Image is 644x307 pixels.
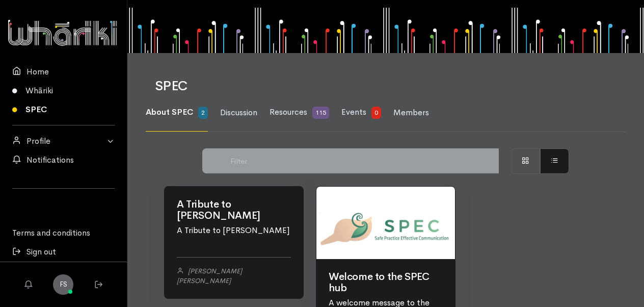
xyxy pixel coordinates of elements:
[393,107,429,118] span: Members
[220,107,257,118] span: Discussion
[146,107,193,117] span: About SPEC
[371,107,381,119] span: 0
[312,107,329,119] span: 115
[225,148,499,173] input: Filter
[341,107,366,117] span: Events
[220,94,257,132] a: Discussion
[270,94,329,132] a: Resources 115
[155,79,613,94] h1: SPEC
[270,107,307,117] span: Resources
[53,274,73,295] a: FS
[198,107,208,119] span: 2
[393,94,429,132] a: Members
[341,94,381,132] a: Events 0
[146,94,208,132] a: About SPEC 2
